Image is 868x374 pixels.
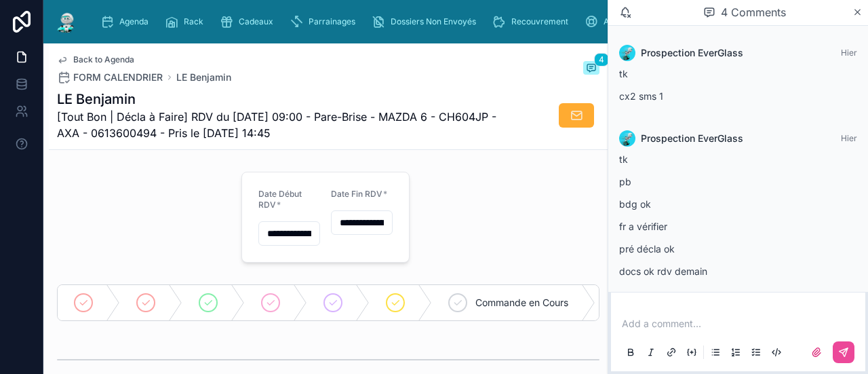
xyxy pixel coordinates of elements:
[176,71,231,84] a: LE Benjamin
[511,16,568,27] span: Recouvrement
[841,48,857,58] span: Hier
[583,61,599,77] button: 4
[309,16,355,27] span: Parrainages
[619,219,857,233] p: fr a vérifier
[619,264,857,278] p: docs ok rdv demain
[331,189,382,199] span: Date Fin RDV
[368,10,486,34] a: Dossiers Non Envoyés
[161,10,213,34] a: Rack
[90,7,814,37] div: scrollable content
[619,67,857,81] p: tk
[96,10,158,34] a: Agenda
[475,296,568,310] span: Commande en Cours
[619,197,857,211] p: bdg ok
[239,16,273,27] span: Cadeaux
[54,11,79,33] img: App logo
[619,242,857,256] p: pré décla ok
[619,174,857,189] p: pb
[119,16,149,27] span: Agenda
[619,89,857,103] p: cx2 sms 1
[184,16,203,27] span: Rack
[488,10,578,34] a: Recouvrement
[57,109,498,141] span: [Tout Bon | Décla à Faire] RDV du [DATE] 09:00 - Pare-Brise - MAZDA 6 - CH604JP - AXA - 061360049...
[285,10,365,34] a: Parrainages
[594,53,609,67] span: 4
[57,71,163,84] a: FORM CALENDRIER
[57,90,498,109] h1: LE Benjamin
[391,16,476,27] span: Dossiers Non Envoyés
[73,54,134,65] span: Back to Agenda
[57,54,134,65] a: Back to Agenda
[721,4,786,20] span: 4 Comments
[580,10,658,34] a: Assurances
[641,46,743,60] span: Prospection EverGlass
[604,16,648,27] span: Assurances
[216,10,283,34] a: Cadeaux
[619,152,857,166] p: tk
[841,133,857,143] span: Hier
[258,189,302,210] span: Date Début RDV
[73,71,163,84] span: FORM CALENDRIER
[641,132,743,145] span: Prospection EverGlass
